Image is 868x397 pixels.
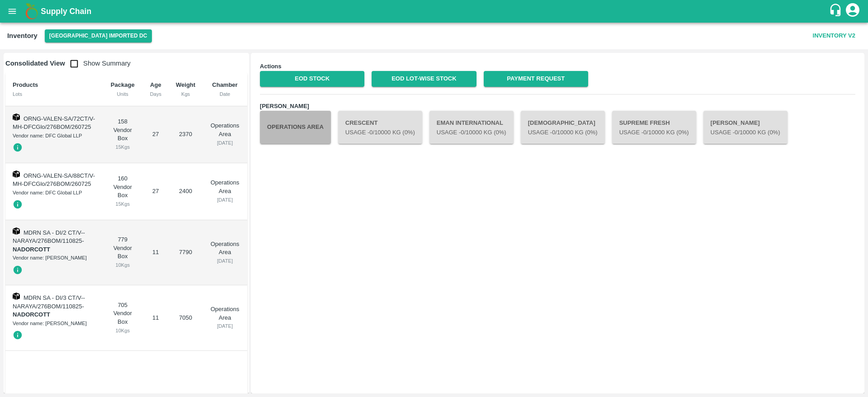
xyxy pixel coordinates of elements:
b: Inventory [7,32,38,39]
div: 15 Kgs [110,143,136,151]
span: MDRN SA - DI/2 CT/V--NARAYA/276BOM/110825 [13,229,85,245]
span: MDRN SA - DI/3 CT/V--NARAYA/276BOM/110825 [13,294,85,310]
a: Supply Chain [41,5,829,18]
span: Show Summary [65,60,131,67]
span: 7790 [179,249,192,255]
b: Package [111,81,135,88]
div: 158 Vendor Box [110,118,136,151]
div: Lots [13,90,95,98]
strong: NADORCOTT [13,246,50,253]
div: account of current user [844,2,861,21]
b: Products [13,81,38,88]
div: [DATE] [210,322,240,330]
strong: NADORCOTT [13,311,50,318]
span: 2370 [179,131,192,137]
span: 2400 [179,188,192,194]
button: [DEMOGRAPHIC_DATA]Usage -0/10000 Kg (0%) [521,111,605,143]
div: 705 Vendor Box [110,301,136,335]
span: ORNG-VALEN-SA/72CT/V-MH-DFCGlo/276BOM/260725 [13,115,95,131]
td: 27 [143,106,169,163]
div: 779 Vendor Box [110,236,136,269]
p: Usage - 0 /10000 Kg (0%) [528,128,598,137]
button: Eman internationalUsage -0/10000 Kg (0%) [429,111,514,143]
img: box [13,293,20,300]
div: Units [110,90,136,98]
button: Supreme FreshUsage -0/10000 Kg (0%) [612,111,696,143]
b: Actions [260,63,282,70]
button: open drawer [2,1,23,22]
td: 11 [143,285,169,351]
p: Usage - 0 /10000 Kg (0%) [711,128,780,137]
div: Kgs [176,90,195,98]
p: Usage - 0 /10000 Kg (0%) [437,128,506,137]
a: EOD Stock [260,71,364,87]
b: [PERSON_NAME] [260,103,309,109]
button: Inventory V2 [809,28,859,44]
p: Operations Area [210,122,240,138]
b: Age [150,81,161,88]
p: Usage - 0 /10000 Kg (0%) [619,128,689,137]
div: Vendor name: DFC Global LLP [13,189,95,197]
img: box [13,170,20,178]
b: Supply Chain [41,7,91,16]
div: Vendor name: DFC Global LLP [13,132,95,140]
div: [DATE] [210,257,240,265]
button: [PERSON_NAME]Usage -0/10000 Kg (0%) [703,111,788,143]
div: Date [210,90,240,98]
a: EOD Lot-wise Stock [372,71,476,87]
span: 7050 [179,314,192,321]
span: - [13,237,84,253]
p: Usage - 0 /10000 Kg (0%) [345,128,415,137]
p: Operations Area [210,305,240,322]
td: 27 [143,163,169,220]
div: 160 Vendor Box [110,175,136,208]
b: Weight [176,81,195,88]
p: Operations Area [210,240,240,257]
div: Vendor name: [PERSON_NAME] [13,319,95,327]
b: Consolidated View [5,60,65,67]
b: Chamber [212,81,237,88]
div: Days [150,90,161,98]
div: [DATE] [210,139,240,147]
span: ORNG-VALEN-SA/88CT/V-MH-DFCGlo/276BOM/260725 [13,172,95,188]
td: 11 [143,220,169,286]
div: 10 Kgs [110,326,136,335]
p: Operations Area [210,179,240,195]
img: box [13,227,20,235]
a: Payment Request [484,71,588,87]
button: CrescentUsage -0/10000 Kg (0%) [338,111,422,143]
img: box [13,113,20,121]
button: Select DC [45,29,152,43]
div: 15 Kgs [110,200,136,208]
div: 10 Kgs [110,261,136,269]
div: Vendor name: [PERSON_NAME] [13,254,95,262]
div: customer-support [829,3,844,19]
div: [DATE] [210,196,240,204]
button: Operations Area [260,111,331,143]
img: logo [23,2,41,20]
